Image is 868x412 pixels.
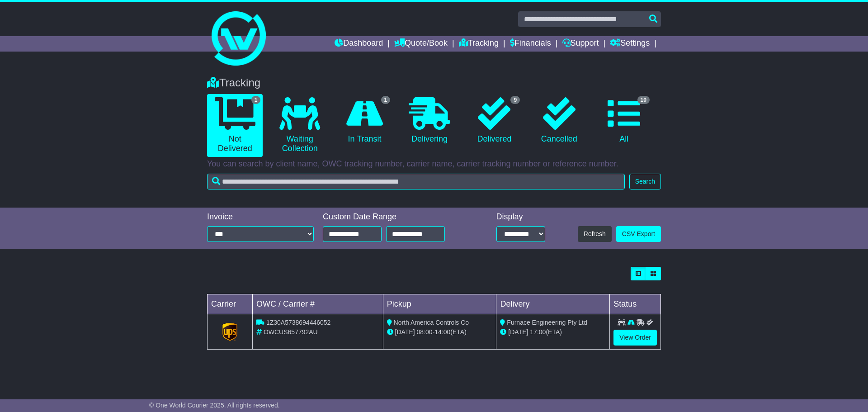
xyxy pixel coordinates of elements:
p: You can search by client name, OWC tracking number, carrier name, carrier tracking number or refe... [207,159,661,169]
div: Custom Date Range [323,212,468,222]
td: Pickup [383,294,496,314]
a: Tracking [459,36,499,52]
a: 9 Delivered [467,94,522,147]
span: 9 [510,96,520,104]
td: Carrier [208,294,253,314]
span: 1 [381,96,391,104]
span: 08:00 [417,328,433,336]
span: 17:00 [530,328,546,336]
a: 10 All [596,94,652,147]
td: Delivery [496,294,610,314]
a: Delivering [401,94,457,147]
span: North America Controls Co [394,319,469,326]
img: GetCarrierServiceLogo [222,323,238,341]
div: Invoice [207,212,314,222]
td: Status [610,294,661,314]
div: Display [496,212,545,222]
span: 1Z30A5738694446052 [266,319,330,326]
span: © One World Courier 2025. All rights reserved. [149,402,280,409]
td: OWC / Carrier # [253,294,383,314]
span: [DATE] [508,328,528,336]
span: [DATE] [395,328,415,336]
a: Waiting Collection [272,94,327,157]
a: Financials [510,36,551,52]
a: Settings [610,36,650,52]
span: 14:00 [434,328,450,336]
div: Tracking [203,76,665,90]
a: CSV Export [616,226,661,242]
a: Support [562,36,599,52]
span: Furnace Engineering Pty Ltd [507,319,587,326]
div: - (ETA) [387,327,493,337]
div: (ETA) [500,327,606,337]
a: 1 Not Delivered [207,94,263,157]
span: 10 [637,96,650,104]
a: 1 In Transit [337,94,392,147]
a: Quote/Book [394,36,448,52]
a: Dashboard [335,36,383,52]
span: 1 [251,96,261,104]
button: Search [629,174,661,189]
a: Cancelled [531,94,587,147]
button: Refresh [578,226,612,242]
a: View Order [613,330,657,346]
span: OWCUS657792AU [264,328,318,336]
